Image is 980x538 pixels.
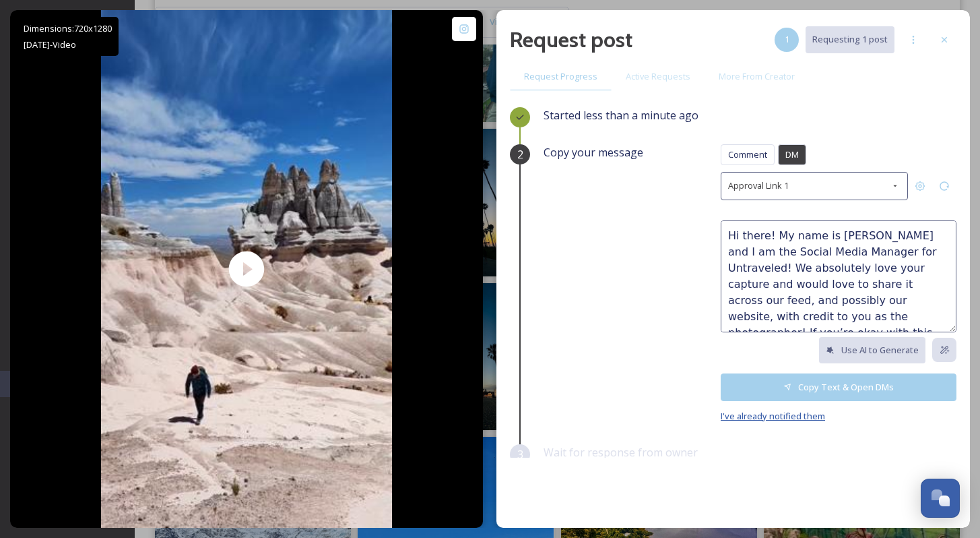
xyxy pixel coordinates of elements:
span: Comment [728,148,767,161]
span: Dimensions: 720 x 1280 [24,22,112,34]
span: Started less than a minute ago [544,108,698,123]
button: Open Chat [921,479,960,518]
span: Active Requests [626,70,690,83]
span: 2 [517,146,523,162]
span: DM [785,148,799,161]
span: Copy your message [544,144,643,160]
button: Requesting 1 post [806,26,894,53]
span: 1 [785,33,789,46]
img: thumbnail [101,10,392,528]
span: I've already notified them [721,410,825,422]
button: Use AI to Generate [819,337,925,363]
h2: Request post [510,24,632,56]
span: Request Progress [524,70,597,83]
span: 3 [517,446,523,462]
button: Copy Text & Open DMs [721,373,956,401]
textarea: Hi there! My name is [PERSON_NAME] and I am the Social Media Manager for Untraveled! We absolutel... [721,220,956,332]
span: Wait for response from owner [544,445,698,460]
span: [DATE] - Video [24,38,76,51]
span: Approval Link 1 [728,179,789,192]
span: More From Creator [719,70,795,83]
